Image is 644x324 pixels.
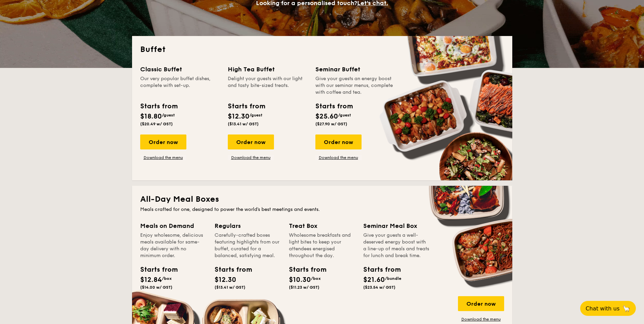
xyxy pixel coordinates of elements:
[315,75,395,96] div: Give your guests an energy boost with our seminar menus, complete with coffee and tea.
[228,65,307,74] div: High Tea Buffet
[140,221,206,231] div: Meals on Demand
[363,265,394,275] div: Starts from
[363,232,429,259] div: Give your guests a well-deserved energy boost with a line-up of meals and treats for lunch and br...
[140,155,186,160] a: Download the menu
[311,276,321,281] span: /box
[140,206,504,213] div: Meals crafted for one, designed to power the world's best meetings and events.
[140,194,504,205] h2: All-Day Meal Boxes
[289,221,355,231] div: Treat Box
[586,305,620,312] span: Chat with us
[315,101,352,111] div: Starts from
[140,101,177,111] div: Starts from
[162,113,175,118] span: /guest
[140,75,220,96] div: Our very popular buffet dishes, complete with set-up.
[140,276,162,284] span: $12.84
[215,276,236,284] span: $12.30
[363,221,429,231] div: Seminar Meal Box
[580,301,636,316] button: Chat with us🦙
[363,276,385,284] span: $21.60
[622,305,630,312] span: 🦙
[140,134,186,149] div: Order now
[289,265,319,275] div: Starts from
[215,232,281,259] div: Carefully-crafted boxes featuring highlights from our buffet, curated for a balanced, satisfying ...
[385,276,401,281] span: /bundle
[315,112,338,121] span: $25.60
[228,75,307,96] div: Delight your guests with our light and tasty bite-sized treats.
[140,122,173,126] span: ($20.49 w/ GST)
[289,285,319,290] span: ($11.23 w/ GST)
[162,276,172,281] span: /box
[215,221,281,231] div: Regulars
[315,122,347,126] span: ($27.90 w/ GST)
[289,276,311,284] span: $10.30
[228,134,274,149] div: Order now
[140,65,220,74] div: Classic Buffet
[363,285,395,290] span: ($23.54 w/ GST)
[228,101,265,111] div: Starts from
[458,317,504,322] a: Download the menu
[315,134,362,149] div: Order now
[289,232,355,259] div: Wholesome breakfasts and light bites to keep your attendees energised throughout the day.
[315,65,395,74] div: Seminar Buffet
[228,112,250,121] span: $12.30
[228,122,259,126] span: ($13.41 w/ GST)
[315,155,362,160] a: Download the menu
[228,155,274,160] a: Download the menu
[140,265,171,275] div: Starts from
[250,113,262,118] span: /guest
[140,44,504,55] h2: Buffet
[140,285,172,290] span: ($14.00 w/ GST)
[338,113,351,118] span: /guest
[458,296,504,311] div: Order now
[215,285,245,290] span: ($13.41 w/ GST)
[215,265,245,275] div: Starts from
[140,112,162,121] span: $18.80
[140,232,206,259] div: Enjoy wholesome, delicious meals available for same-day delivery with no minimum order.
